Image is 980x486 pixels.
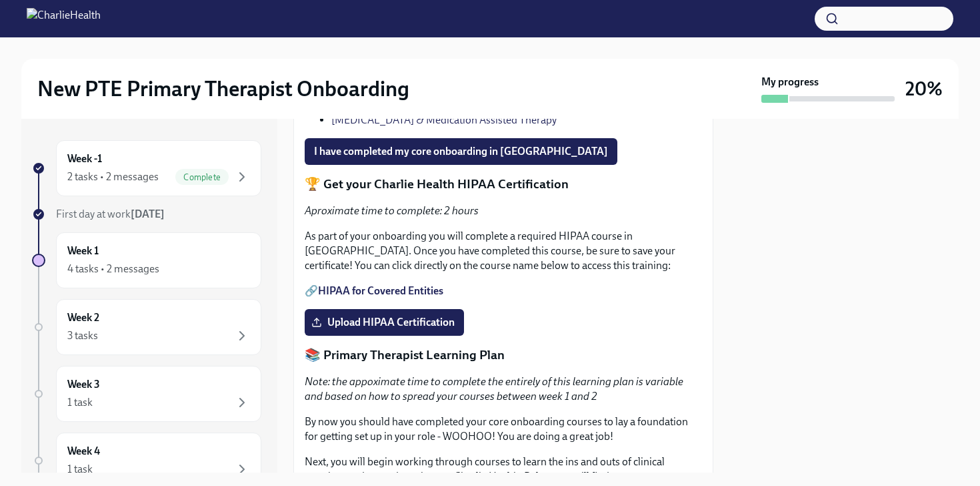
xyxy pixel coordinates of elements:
img: CharlieHealth [27,8,101,29]
a: First day at work[DATE] [32,207,261,222]
h6: Week -1 [67,152,102,166]
div: 4 tasks • 2 messages [67,262,159,276]
span: Upload HIPAA Certification [314,316,455,329]
h3: 20% [905,77,943,101]
a: Week 31 task [32,366,261,422]
h6: Week 2 [67,310,99,325]
strong: My progress [761,75,819,89]
a: HIPAA for Covered Entities [318,284,443,297]
a: Week 14 tasks • 2 messages [32,232,261,288]
label: Upload HIPAA Certification [305,309,464,336]
p: 📚 Primary Therapist Learning Plan [305,346,702,364]
div: 1 task [67,462,93,477]
h6: Week 4 [67,444,100,459]
span: First day at work [56,208,165,220]
h6: Week 3 [67,377,100,392]
p: 🏆 Get your Charlie Health HIPAA Certification [305,176,702,193]
strong: [DATE] [131,208,165,220]
p: As part of your onboarding you will complete a required HIPAA course in [GEOGRAPHIC_DATA]. Once y... [305,229,702,273]
div: 3 tasks [67,328,98,343]
h2: New PTE Primary Therapist Onboarding [37,75,409,102]
h6: Week 1 [67,244,99,258]
p: By now you should have completed your core onboarding courses to lay a foundation for getting set... [305,415,702,444]
span: Complete [175,172,229,182]
a: Week -12 tasks • 2 messagesComplete [32,140,261,196]
div: 2 tasks • 2 messages [67,170,159,184]
em: Note: the appoximate time to complete the entirely of this learning plan is variable and based on... [305,375,683,403]
em: Aproximate time to complete: 2 hours [305,204,479,217]
div: 1 task [67,395,93,410]
a: [MEDICAL_DATA] & Medication Assisted Therapy [331,113,557,126]
a: Week 23 tasks [32,299,261,355]
button: I have completed my core onboarding in [GEOGRAPHIC_DATA] [305,138,617,165]
span: I have completed my core onboarding in [GEOGRAPHIC_DATA] [314,145,608,158]
p: 🔗 [305,284,702,298]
